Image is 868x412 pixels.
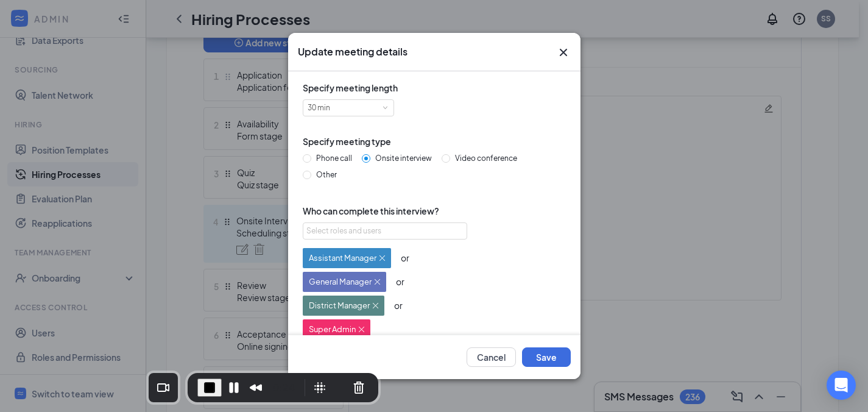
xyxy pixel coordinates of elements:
[298,45,408,59] h3: Update meeting details
[309,299,370,311] span: District Manager
[827,371,856,400] div: Open Intercom Messenger
[309,275,372,288] span: General Manager
[401,251,409,265] div: or
[311,154,357,163] span: Phone call
[556,45,571,60] svg: Cross
[311,170,342,179] span: Other
[467,347,516,367] button: Cancel
[303,204,566,218] span: Who can complete this interview?
[396,275,404,288] div: or
[308,100,339,116] div: 30 min
[370,154,437,163] span: Onsite interview
[303,81,566,94] span: Specify meeting length
[309,323,356,335] span: Super Admin
[303,135,566,148] span: Specify meeting type
[306,225,457,237] div: Select roles and users
[556,45,571,60] button: Close
[450,154,522,163] span: Video conference
[394,299,403,312] div: or
[309,252,376,264] span: Assistant Manager
[522,347,571,367] button: Save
